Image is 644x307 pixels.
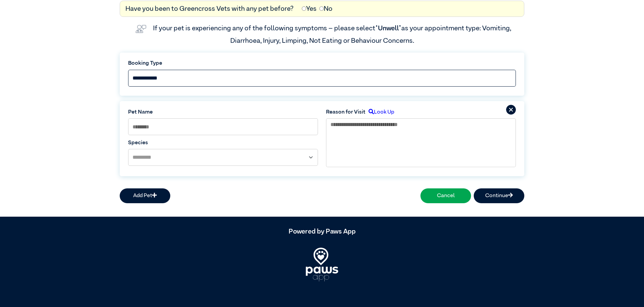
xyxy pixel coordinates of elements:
h5: Powered by Paws App [120,227,524,236]
img: vet [133,22,149,36]
input: Yes [302,6,306,11]
label: No [319,4,332,14]
label: Yes [302,4,317,14]
button: Cancel [420,188,471,203]
span: “Unwell” [375,25,401,32]
label: Have you been to Greencross Vets with any pet before? [125,4,294,14]
label: If your pet is experiencing any of the following symptoms – please select as your appointment typ... [153,25,513,44]
label: Booking Type [128,59,516,67]
label: Species [128,139,318,147]
button: Continue [474,188,524,203]
label: Reason for Visit [326,108,365,116]
img: PawsApp [306,248,338,281]
input: No [319,6,324,11]
label: Look Up [365,108,394,116]
label: Pet Name [128,108,318,116]
button: Add Pet [120,188,170,203]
